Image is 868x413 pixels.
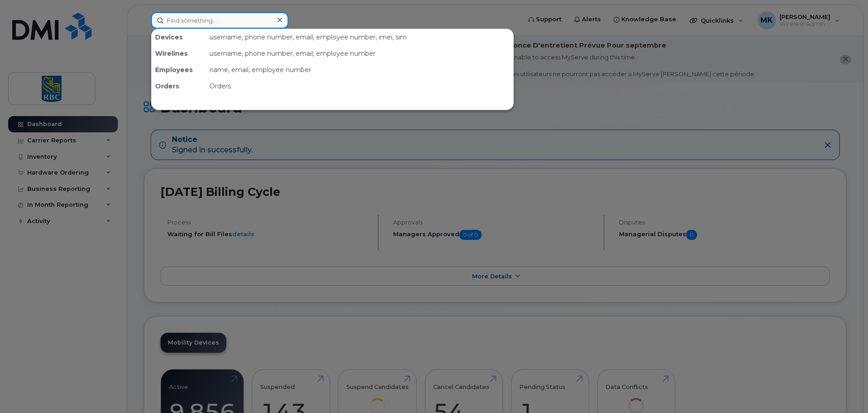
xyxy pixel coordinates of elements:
[206,62,513,78] div: name, email, employee number
[151,45,206,62] div: Wirelines
[206,78,513,94] div: Orders
[151,78,206,94] div: Orders
[206,45,513,62] div: username, phone number, email, employee number
[151,62,206,78] div: Employees
[151,29,206,45] div: Devices
[206,29,513,45] div: username, phone number, email, employee number, imei, sim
